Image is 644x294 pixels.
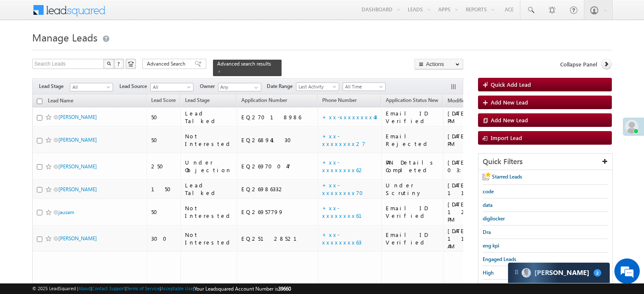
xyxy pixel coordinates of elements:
[217,60,271,67] span: Advanced search results
[58,186,97,192] a: [PERSON_NAME]
[296,82,339,91] a: Last Activity
[483,256,516,262] span: Engaged Leads
[70,83,113,91] a: All
[150,83,193,91] a: All
[483,188,494,195] span: code
[147,60,188,68] span: Advanced Search
[58,235,97,242] a: [PERSON_NAME]
[151,162,177,170] div: 250
[151,235,177,242] div: 300
[267,82,296,90] span: Date Range
[386,231,439,246] div: Email ID Verified
[119,82,150,90] span: Lead Source
[70,83,111,91] span: All
[386,97,438,103] span: Application Status New
[44,96,77,107] a: Lead Name
[185,181,233,197] div: Lead Talked
[92,286,125,291] a: Contact Support
[200,82,218,90] span: Owner
[386,110,439,125] div: Email ID Verified
[185,159,233,174] div: Under Objection
[237,96,291,107] a: Application Number
[39,82,70,90] span: Lead Stage
[250,83,260,92] a: Show All Items
[185,231,233,246] div: Not Interested
[151,136,177,144] div: 50
[386,132,439,148] div: Email Rejected
[241,113,314,121] div: EQ27018986
[32,30,97,44] span: Manage Leads
[386,181,439,197] div: Under Scrutiny
[448,132,509,148] div: [DATE] 04:54 PM
[322,132,365,147] a: +xx-xxxxxxxx27
[491,99,528,106] span: Add New Lead
[448,181,509,197] div: [DATE] 11:38 AM
[483,242,499,249] span: eng kpi
[322,159,365,173] a: +xx-xxxxxxxx62
[78,286,91,291] a: About
[443,96,488,107] a: Modified On (sorted descending)
[448,110,509,125] div: [DATE] 04:58 PM
[343,83,383,91] span: All Time
[218,83,261,91] input: Type to Search
[58,209,74,215] a: jausam
[114,59,124,69] button: ?
[194,286,291,292] span: Your Leadsquared Account Number is
[185,204,233,220] div: Not Interested
[161,286,193,291] a: Acceptable Use
[241,162,314,170] div: EQ26970047
[185,132,233,148] div: Not Interested
[241,235,314,242] div: EQ25128521
[508,262,610,283] div: carter-dragCarter[PERSON_NAME]2
[560,60,597,68] span: Collapse Panel
[448,97,476,104] span: Modified On
[151,208,177,216] div: 50
[483,215,505,222] span: digilocker
[151,113,177,121] div: 50
[491,116,528,124] span: Add New Lead
[492,173,522,180] span: Starred Leads
[151,185,177,193] div: 150
[343,82,386,91] a: All Time
[241,185,314,193] div: EQ26986332
[117,60,121,67] span: ?
[241,136,314,144] div: EQ26894130
[296,83,337,91] span: Last Activity
[181,96,214,107] a: Lead Stage
[241,208,314,216] div: EQ26957799
[58,114,97,120] a: [PERSON_NAME]
[107,61,111,66] img: Search
[483,202,492,208] span: data
[127,286,160,291] a: Terms of Service
[322,181,368,196] a: +xx-xxxxxxxx70
[37,99,42,104] input: Check all records
[185,110,233,125] div: Lead Talked
[322,113,377,121] a: +xx-xxxxxxxx43
[491,81,531,88] span: Quick Add Lead
[58,163,97,170] a: [PERSON_NAME]
[386,204,439,220] div: Email ID Verified
[151,97,176,103] span: Lead Score
[278,286,291,292] span: 39660
[386,159,439,174] div: PAN Details Completed
[448,159,509,174] div: [DATE] 03:21 PM
[448,201,509,223] div: [DATE] 12:11 PM
[151,83,191,91] span: All
[594,269,601,277] span: 2
[32,285,291,293] span: © 2025 LeadSquared | | | | |
[185,97,210,103] span: Lead Stage
[322,97,357,103] span: Phone Number
[381,96,442,107] a: Application Status New
[483,229,491,235] span: Dra
[448,227,509,250] div: [DATE] 11:11 AM
[58,137,97,143] a: [PERSON_NAME]
[241,97,287,103] span: Application Number
[415,59,463,69] button: Actions
[147,96,180,107] a: Lead Score
[478,154,612,170] div: Quick Filters
[318,96,361,107] a: Phone Number
[322,231,362,246] a: +xx-xxxxxxxx63
[322,204,372,219] a: +xx-xxxxxxxx61
[491,134,522,141] span: Import Lead
[483,269,494,276] span: High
